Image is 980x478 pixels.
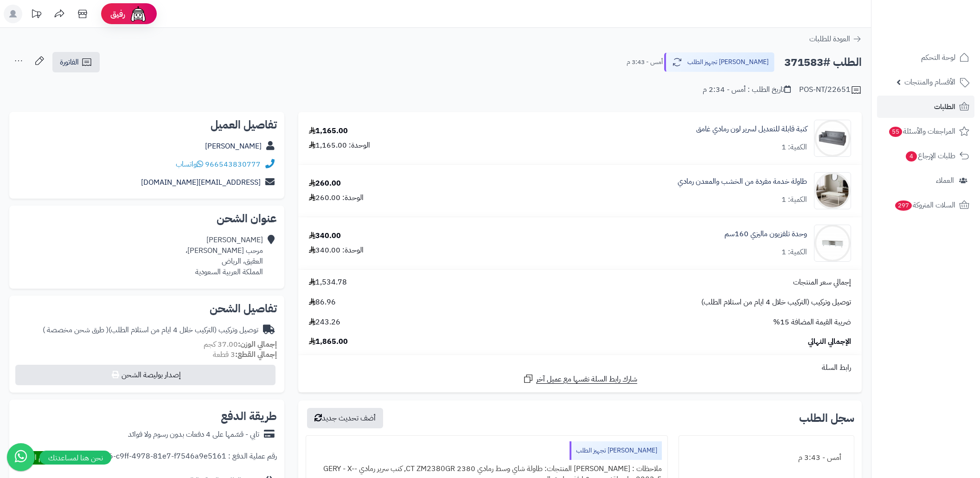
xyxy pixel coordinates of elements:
[570,441,662,460] div: [PERSON_NAME] تجهيز الطلب
[895,200,912,211] span: 297
[809,33,862,45] a: العودة للطلبات
[17,303,277,314] h2: تفاصيل الشحن
[235,349,277,360] strong: إجمالي القطع:
[17,213,277,224] h2: عنوان الشحن
[309,193,364,203] div: الوحدة: 260.00
[128,429,259,440] div: تابي - قسّمها على 4 دفعات بدون رسوم ولا فوائد
[701,297,851,308] span: توصيل وتركيب (التركيب خلال 4 ايام من استلام الطلب)
[176,159,203,170] a: واتساب
[781,194,807,205] div: الكمية: 1
[894,199,955,212] span: السلات المتروكة
[238,339,277,350] strong: إجمالي الوزن:
[888,125,955,138] span: المراجعات والأسئلة
[309,336,348,347] span: 1,865.00
[43,324,109,336] span: ( طرق شحن مخصصة )
[685,449,848,467] div: أمس - 3:43 م
[799,413,854,424] h3: سجل الطلب
[877,96,974,118] a: الطلبات
[309,231,341,241] div: 340.00
[186,235,263,277] div: [PERSON_NAME] مرحب [PERSON_NAME]، العقيق، الرياض المملكة العربية السعودية
[309,140,370,151] div: الوحدة: 1,165.00
[309,178,341,189] div: 260.00
[921,51,955,64] span: لوحة التحكم
[307,408,383,428] button: أضف تحديث جديد
[906,151,917,161] span: 4
[205,159,261,170] a: 966543830777
[781,247,807,258] div: الكمية: 1
[808,336,851,347] span: الإجمالي النهائي
[724,229,807,239] a: وحدة تلفزيون ماليزي 160سم
[799,84,862,96] div: POS-NT/22651
[213,349,277,360] small: 3 قطعة
[129,5,147,23] img: ai-face.png
[877,120,974,142] a: المراجعات والأسئلة55
[52,52,100,72] a: الفاتورة
[205,141,262,152] a: [PERSON_NAME]
[814,225,851,262] img: 1739987940-1-90x90.jpg
[627,58,663,67] small: أمس - 3:43 م
[877,194,974,216] a: السلات المتروكة297
[905,149,955,162] span: طلبات الإرجاع
[43,325,258,336] div: توصيل وتركيب (التركيب خلال 4 ايام من استلام الطلب)
[904,76,955,89] span: الأقسام والمنتجات
[781,142,807,153] div: الكمية: 1
[703,84,791,95] div: تاريخ الطلب : أمس - 2:34 م
[917,26,971,45] img: logo-2.png
[309,297,336,308] span: 86.96
[664,52,775,72] button: [PERSON_NAME] تجهيز الطلب
[877,169,974,192] a: العملاء
[814,172,851,209] img: 1750519927-220603011905-90x90.jpg
[934,100,955,113] span: الطلبات
[793,277,851,288] span: إجمالي سعر المنتجات
[309,245,364,256] div: الوحدة: 340.00
[936,174,954,187] span: العملاء
[784,53,862,72] h2: الطلب #371583
[809,33,850,45] span: العودة للطلبات
[79,451,277,465] div: رقم عملية الدفع : 798f46c6-c9ff-4978-81e7-f7546a9e5161
[302,362,858,373] div: رابط السلة
[696,124,807,135] a: كنبة قابلة للتعديل لسرير لون رمادي غامق
[309,277,347,288] span: 1,534.78
[60,57,79,68] span: الفاتورة
[204,339,277,350] small: 37.00 كجم
[877,145,974,167] a: طلبات الإرجاع4
[814,120,851,157] img: 1717416982-110129020008-90x90.jpg
[536,374,637,385] span: شارك رابط السلة نفسها مع عميل آخر
[889,127,902,137] span: 55
[678,176,807,187] a: طاولة خدمة مفردة من الخشب والمعدن رمادي
[523,373,637,385] a: شارك رابط السلة نفسها مع عميل آخر
[141,177,261,188] a: [EMAIL_ADDRESS][DOMAIN_NAME]
[309,317,340,328] span: 243.26
[17,119,277,130] h2: تفاصيل العميل
[25,5,48,26] a: تحديثات المنصة
[773,317,851,328] span: ضريبة القيمة المضافة 15%
[309,126,348,136] div: 1,165.00
[221,411,277,422] h2: طريقة الدفع
[110,8,125,19] span: رفيق
[877,46,974,69] a: لوحة التحكم
[15,365,275,385] button: إصدار بوليصة الشحن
